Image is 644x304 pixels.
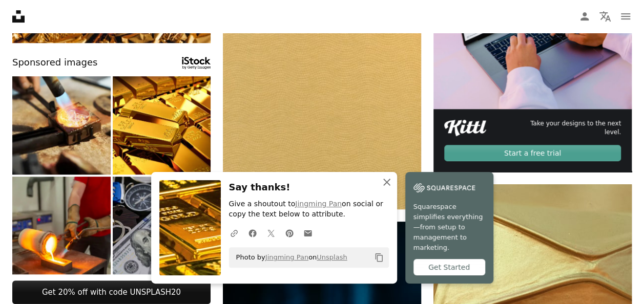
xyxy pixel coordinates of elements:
img: Goldsmith using a blowtorch for the metalwork [12,177,111,275]
a: Share on Twitter [262,223,280,243]
a: Log in / Sign up [574,6,595,27]
a: Jingming Pan [265,253,308,261]
span: Take your designs to the next level. [518,119,621,137]
button: Language [595,6,615,27]
img: Gold bars [113,76,211,175]
h3: Say thanks! [229,180,389,195]
span: Photo by on [231,249,347,266]
span: Squarespace simplifies everything—from setup to management to marketing. [413,202,485,253]
img: Financial savings and goal concept [113,177,211,275]
a: Unsplash [317,253,347,261]
a: Home — Unsplash [12,10,25,23]
img: Melting with a blowtorch [12,76,111,175]
p: Give a shoutout to on social or copy the text below to attribute. [229,199,389,220]
a: a close up of a yellow background with a black border [223,55,421,64]
img: file-1711049718225-ad48364186d3image [444,120,486,136]
a: Jingming Pan [295,200,342,208]
a: Share on Facebook [243,223,262,243]
button: Menu [615,6,636,27]
a: Get 20% off with code UNSPLASH20 [12,280,211,304]
a: Share over email [299,223,317,243]
a: Share on Pinterest [280,223,299,243]
button: Copy to clipboard [370,249,388,266]
span: Sponsored images [12,55,97,70]
img: file-1747939142011-51e5cc87e3c9 [413,180,475,196]
a: Squarespace simplifies everything—from setup to management to marketing.Get Started [405,172,493,284]
div: Get Started [413,259,485,275]
div: Start a free trial [444,145,621,161]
